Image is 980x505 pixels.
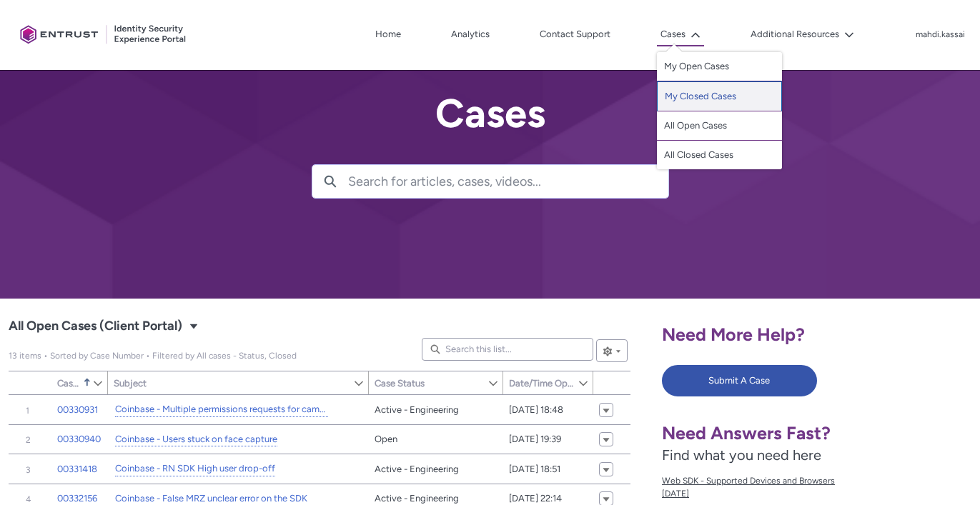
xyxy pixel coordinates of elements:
span: Open [375,432,397,446]
a: Date/Time Opened [503,371,578,394]
button: User Profile mahdi.kassai [915,26,966,41]
h2: Cases [312,91,669,136]
a: 00331418 [57,462,97,476]
button: Search [312,165,348,198]
span: Need More Help? [662,324,805,345]
a: Case Status [369,371,487,394]
span: Find what you need here [662,446,821,464]
h1: Need Answers Fast? [662,422,878,444]
lightning-formatted-date-time: [DATE] [662,489,689,499]
a: All Closed Cases [657,141,782,169]
span: All Open Cases (Client Portal) [9,351,297,361]
button: Submit A Case [662,365,817,396]
a: Coinbase - Multiple permissions requests for camera [115,402,328,417]
span: All Open Cases (Client Portal) [9,315,182,338]
input: Search this list... [422,338,593,361]
a: Coinbase - RN SDK High user drop-off [115,461,275,476]
a: 00330931 [57,403,98,417]
a: All Open Cases [657,111,782,141]
button: Cases [657,24,704,46]
a: My Closed Cases [657,81,782,111]
a: Coinbase - Users stuck on face capture [115,432,277,447]
button: Additional Resources [747,24,858,45]
span: Active - Engineering [375,462,459,476]
span: [DATE] 19:39 [509,432,561,446]
a: Contact Support [536,24,614,45]
a: Case Number [51,371,92,394]
input: Search for articles, cases, videos... [348,165,668,198]
a: Home [372,24,405,45]
p: mahdi.kassai [916,30,965,40]
a: My Open Cases [657,52,782,81]
span: Case Number [57,378,80,389]
span: Web SDK - Supported Devices and Browsers [662,474,878,487]
span: [DATE] 18:48 [509,403,563,417]
span: [DATE] 18:51 [509,462,560,476]
button: Select a List View: Cases [185,317,202,334]
a: Analytics, opens in new tab [447,24,493,45]
span: Active - Engineering [375,403,459,417]
button: List View Controls [596,339,628,362]
a: 00330940 [57,432,101,446]
a: Subject [108,371,353,394]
